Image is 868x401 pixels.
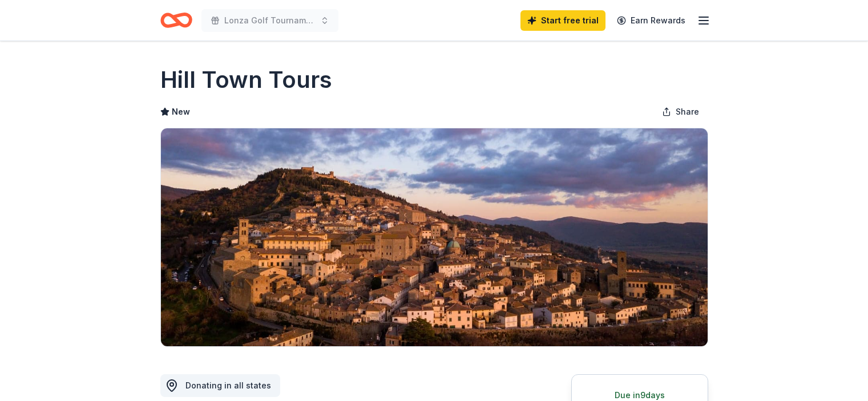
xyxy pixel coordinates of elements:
span: Donating in all states [185,380,271,390]
span: New [172,105,190,119]
img: Image for Hill Town Tours [161,128,708,346]
button: Share [653,100,708,123]
span: Share [676,105,699,119]
a: Start free trial [520,10,605,31]
span: Lonza Golf Tournament [224,14,316,27]
button: Lonza Golf Tournament [201,9,338,32]
h1: Hill Town Tours [160,64,332,96]
a: Earn Rewards [610,10,692,31]
a: Home [160,7,192,34]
